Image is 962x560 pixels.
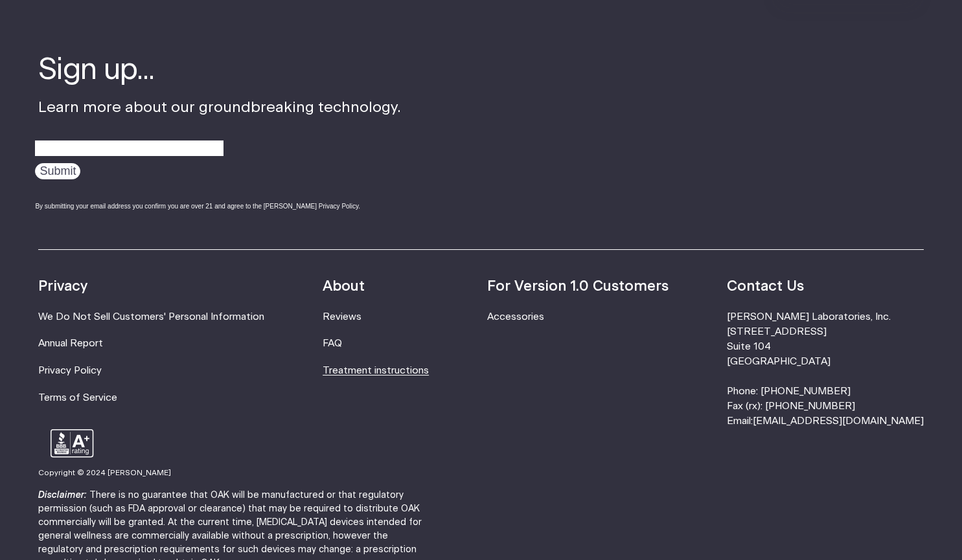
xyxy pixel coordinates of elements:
strong: For Version 1.0 Customers [487,279,669,293]
strong: Contact Us [727,279,804,293]
a: Accessories [487,312,544,322]
a: Treatment instructions [323,366,429,375]
div: By submitting your email address you confirm you are over 21 and agree to the [PERSON_NAME] Priva... [35,201,401,211]
a: Annual Report [38,339,103,348]
a: Reviews [323,312,361,322]
a: Terms of Service [38,393,117,403]
li: [PERSON_NAME] Laboratories, Inc. [STREET_ADDRESS] Suite 104 [GEOGRAPHIC_DATA] Phone: [PHONE_NUMBE... [727,309,924,429]
a: We Do Not Sell Customers' Personal Information [38,312,264,322]
strong: Disclaimer: [38,491,87,500]
div: Learn more about our groundbreaking technology. [38,50,401,223]
strong: About [323,279,365,293]
a: Privacy Policy [38,366,102,375]
a: [EMAIL_ADDRESS][DOMAIN_NAME] [753,416,924,426]
a: FAQ [323,339,342,348]
small: Copyright © 2024 [PERSON_NAME] [38,469,171,476]
input: Submit [35,163,80,179]
h4: Sign up... [38,50,401,91]
strong: Privacy [38,279,87,293]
